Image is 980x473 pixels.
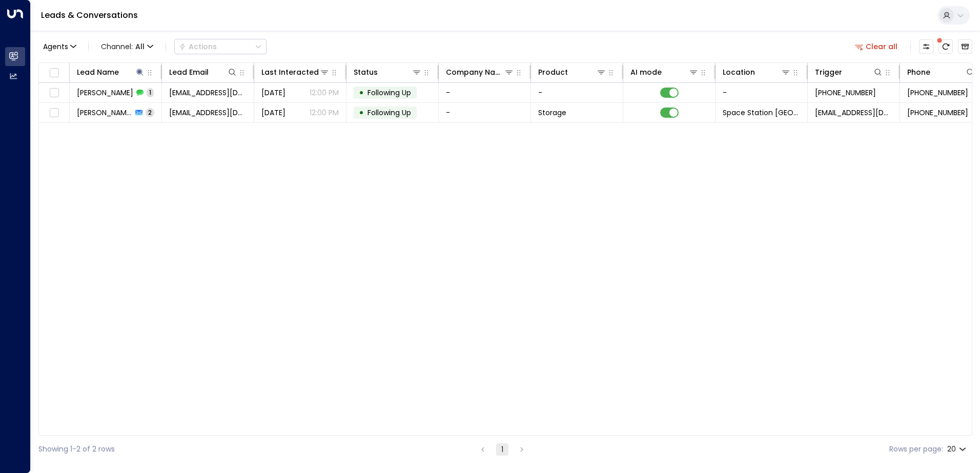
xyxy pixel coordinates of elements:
[310,88,339,98] p: 12:00 PM
[38,444,115,455] div: Showing 1-2 of 2 rows
[439,83,531,102] td: -
[919,39,933,54] button: Customize
[48,67,60,79] span: Toggle select all
[496,443,508,456] button: page 1
[367,88,411,98] span: Following Up
[97,39,157,54] button: Channel:All
[354,66,422,78] div: Status
[907,66,930,78] div: Phone
[169,107,247,118] span: hannahseifas@gmail.com
[135,42,145,51] span: All
[261,66,319,78] div: Last Interacted
[359,104,364,121] div: •
[367,107,411,118] span: Following Up
[179,42,217,51] div: Actions
[815,107,892,118] span: leads@space-station.co.uk
[716,83,808,102] td: -
[531,83,623,102] td: -
[146,108,154,117] span: 2
[538,107,566,118] span: Storage
[815,88,876,98] span: +447521084166
[97,39,157,54] span: Channel:
[630,66,699,78] div: AI mode
[723,107,800,118] span: Space Station Solihull
[889,444,943,455] label: Rows per page:
[947,442,968,457] div: 20
[907,88,968,98] span: +447521084166
[48,106,60,119] span: Toggle select row
[907,107,968,118] span: +447521084166
[48,87,60,99] span: Toggle select row
[958,39,972,54] button: Archived Leads
[77,88,133,98] span: Hannah Seifas
[907,66,975,78] div: Phone
[77,107,132,118] span: Hannah Seifas
[43,43,68,50] span: Agents
[538,66,606,78] div: Product
[310,107,339,118] p: 12:00 PM
[815,66,842,78] div: Trigger
[261,107,285,118] span: Aug 28, 2025
[851,39,902,54] button: Clear all
[169,66,237,78] div: Lead Email
[261,66,330,78] div: Last Interacted
[630,66,662,78] div: AI mode
[446,66,514,78] div: Company Name
[538,66,568,78] div: Product
[169,88,247,98] span: hannahseifas@gmail.com
[169,66,209,78] div: Lead Email
[174,39,267,54] div: Button group with a nested menu
[359,84,364,101] div: •
[261,88,285,98] span: Yesterday
[354,66,378,78] div: Status
[723,66,755,78] div: Location
[41,9,138,21] a: Leads & Conversations
[446,66,504,78] div: Company Name
[938,39,953,54] span: There are new threads available. Refresh the grid to view the latest updates.
[38,39,80,54] button: Agents
[77,66,145,78] div: Lead Name
[476,443,528,456] nav: pagination navigation
[723,66,791,78] div: Location
[815,66,883,78] div: Trigger
[77,66,119,78] div: Lead Name
[147,88,154,97] span: 1
[439,103,531,122] td: -
[174,39,267,54] button: Actions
